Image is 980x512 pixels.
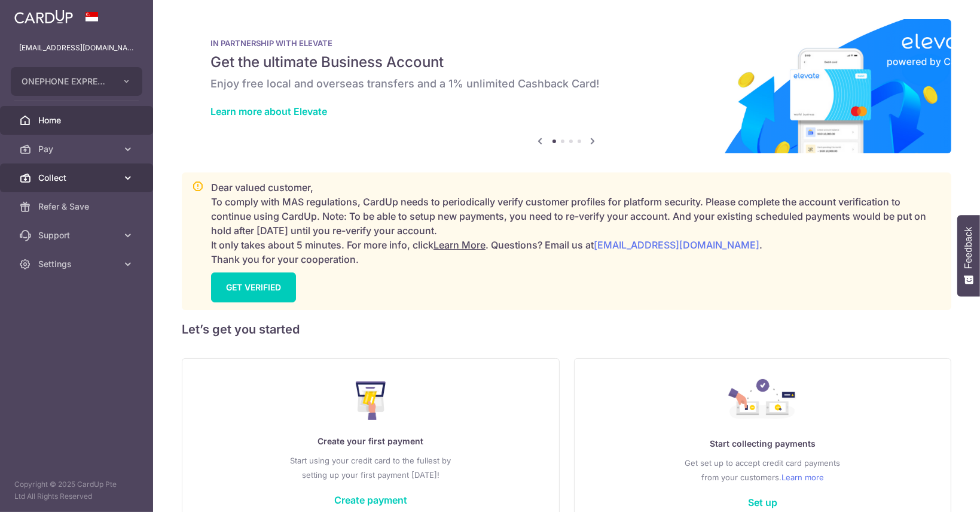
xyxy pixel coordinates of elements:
span: Pay [38,143,117,155]
p: IN PARTNERSHIP WITH ELEVATE [210,38,923,48]
span: Feedback [963,227,974,269]
span: ONEPHONE EXPRESS PTE LTD [22,75,110,87]
span: Support [38,229,117,241]
button: Feedback - Show survey [957,215,980,296]
p: Start collecting payments [599,437,927,451]
a: [EMAIL_ADDRESS][DOMAIN_NAME] [594,239,759,251]
h6: Enjoy free local and overseas transfers and a 1% unlimited Cashback Card! [210,77,923,91]
span: Home [38,114,117,126]
p: Dear valued customer, To comply with MAS regulations, CardUp needs to periodically verify custome... [211,180,941,266]
img: Make Payment [356,381,386,420]
a: Learn More [433,239,486,251]
p: [EMAIL_ADDRESS][DOMAIN_NAME] [19,42,134,54]
img: Collect Payment [728,379,796,422]
h5: Get the ultimate Business Account [210,53,923,72]
span: Settings [38,258,117,270]
span: Refer & Save [38,201,117,213]
h5: Let’s get you started [182,320,951,339]
a: Learn more [781,470,824,484]
a: Set up [748,496,777,508]
a: GET VERIFIED [211,272,296,302]
p: Start using your credit card to the fullest by setting up your first payment [DATE]! [206,453,535,482]
p: Create your first payment [206,434,535,449]
img: Renovation banner [182,19,951,153]
button: ONEPHONE EXPRESS PTE LTD [11,67,142,96]
a: Create payment [334,494,407,506]
p: Get set up to accept credit card payments from your customers. [599,456,927,484]
span: Collect [38,172,117,184]
a: Learn more about Elevate [210,105,327,117]
img: CardUp [14,10,73,24]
